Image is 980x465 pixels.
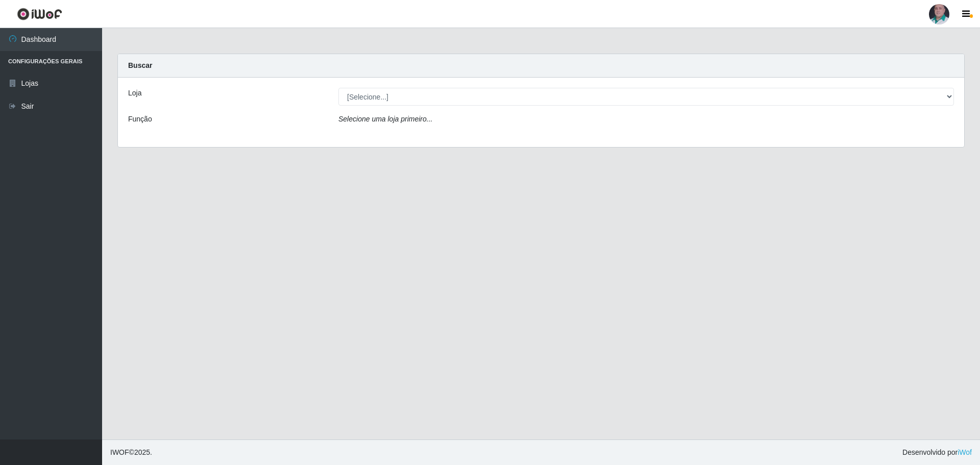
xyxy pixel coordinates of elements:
[17,8,62,20] img: CoreUI Logo
[128,88,141,99] label: Loja
[958,448,972,456] a: iWof
[338,115,432,123] i: Selecione uma loja primeiro...
[110,448,129,456] span: IWOF
[128,114,152,125] label: Função
[110,447,152,458] span: © 2025 .
[902,447,972,458] span: Desenvolvido por
[128,61,152,69] strong: Buscar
